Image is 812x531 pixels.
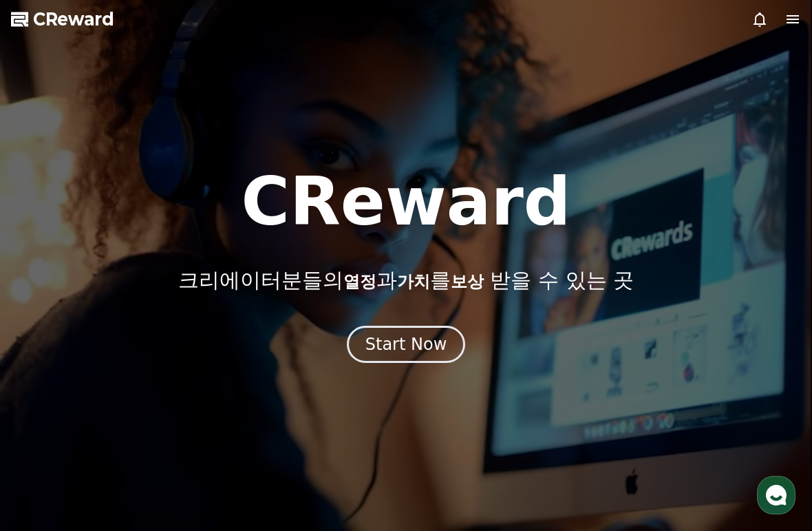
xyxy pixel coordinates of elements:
span: CReward [33,8,114,30]
button: Start Now [347,326,466,363]
span: 보상 [451,272,484,291]
a: CReward [11,8,114,30]
a: 대화 [91,417,178,451]
a: 설정 [178,417,264,451]
span: 홈 [43,437,52,448]
div: Start Now [365,333,447,355]
span: 가치 [397,272,430,291]
a: Start Now [347,340,466,353]
a: 홈 [4,417,91,451]
p: 크리에이터분들의 과 를 받을 수 있는 곳 [178,268,634,293]
h1: CReward [241,169,570,235]
span: 설정 [213,437,229,448]
span: 열정 [343,272,376,291]
span: 대화 [126,438,142,449]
